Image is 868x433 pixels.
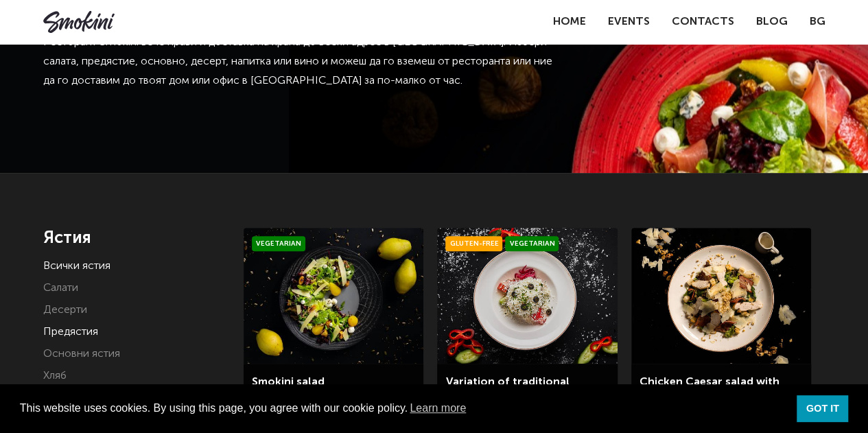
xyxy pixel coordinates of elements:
a: Events [608,16,650,27]
img: Smokini_Winter_Menu_6.jpg [437,228,617,364]
a: Blog [756,16,788,27]
a: Салати [43,283,78,294]
p: Ресторант Smokini вече прави и доставка на храна до всеки адрес в [GEOGRAPHIC_DATA]. Избери салат... [43,33,558,91]
a: Всички ястия [43,261,110,272]
a: Smokini salad [252,377,325,388]
img: a0bd2dfa7939bea41583f5152c5e58f3001739ca23e674f59b2584116c8911d2.jpeg [631,228,811,364]
span: Vegetarian [505,236,559,251]
a: learn more about cookies [408,398,468,419]
a: Variation of traditional shopska salad [445,377,569,403]
a: BG [810,12,825,32]
img: Smokini_Winter_Menu_21.jpg [244,228,423,364]
span: This website uses cookies. By using this page, you agree with our cookie policy. [20,398,786,419]
span: Vegetarian [252,236,305,251]
a: Десерти [43,305,87,316]
a: Home [553,16,586,27]
a: Contacts [672,16,734,27]
a: Основни ястия [43,349,120,360]
h4: Ястия [43,228,224,248]
a: Предястия [43,327,98,338]
span: Gluten-free [445,236,502,251]
a: Хляб [43,371,67,382]
a: dismiss cookie message [797,395,848,423]
a: Chicken Caesar salad with crispy bacon [640,377,779,403]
